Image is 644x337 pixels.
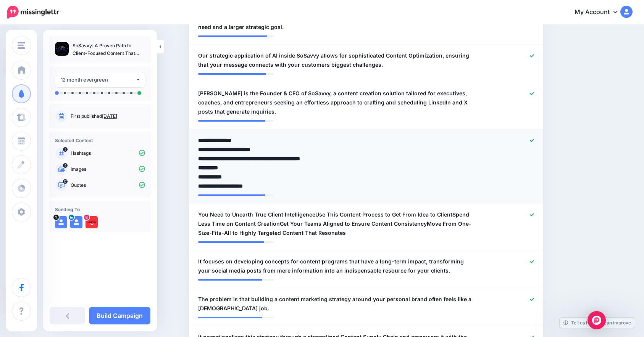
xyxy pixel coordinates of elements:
[70,216,82,228] img: user_default_image.png
[567,3,633,22] a: My Account
[198,89,476,116] span: [PERSON_NAME] is the Founder & CEO of SoSavvy, a content creation solution tailored for executive...
[560,318,635,328] a: Tell us how we can improve
[588,311,606,329] div: Open Intercom Messenger
[73,42,145,57] p: SoSavvy: A Proven Path to Client-Focused Content That Converts on LinkedIn
[7,6,59,19] img: Missinglettr
[71,166,145,173] p: Images
[198,210,476,238] span: You Need to Unearth True Client IntelligenceUse This Content Process to Get From Idea to ClientSp...
[55,72,145,87] button: 12 month evergreen
[63,179,68,184] span: 17
[102,113,117,119] a: [DATE]
[71,150,145,157] p: Hashtags
[71,182,145,189] p: Quotes
[71,113,145,120] p: First published
[198,257,476,275] span: It focuses on developing concepts for content programs that have a long-term impact, transforming...
[55,42,69,56] img: 77030315c805ff66b3d31934fad6744c_thumb.jpg
[18,42,25,49] img: menu.png
[198,295,476,313] span: The problem is that building a content marketing strategy around your personal brand often feels ...
[63,147,68,152] span: 5
[61,75,136,84] div: 12 month evergreen
[55,138,145,143] h4: Selected Content
[198,51,476,69] span: Our strategic application of AI inside SoSavvy allows for sophisticated Content Optimization, ens...
[55,207,145,212] h4: Sending To
[86,216,98,228] img: 118864060_311124449985185_2668079375079310302_n-bsa100533.jpg
[63,163,68,168] span: 6
[55,216,67,228] img: user_default_image.png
